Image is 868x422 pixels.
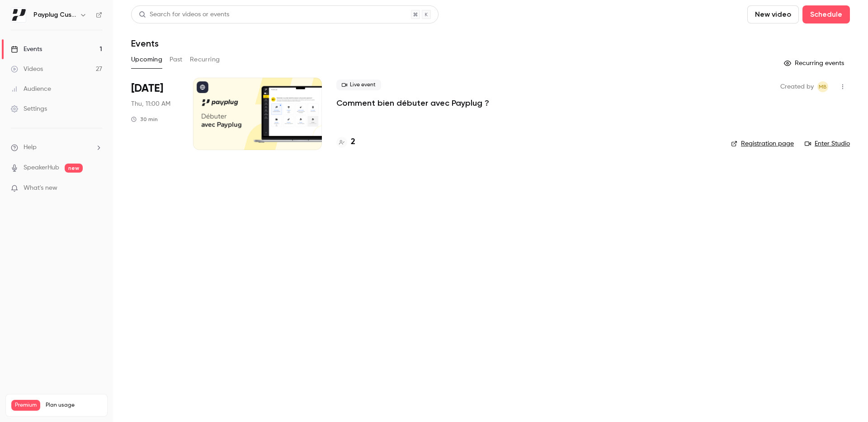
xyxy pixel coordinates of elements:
[336,80,381,90] span: Live event
[11,400,40,411] span: Premium
[731,139,794,148] a: Registration page
[351,136,355,148] h4: 2
[139,10,229,19] div: Search for videos or events
[336,136,355,148] a: 2
[747,5,799,23] button: New video
[91,184,102,192] iframe: Noticeable Trigger
[131,52,162,67] button: Upcoming
[131,38,159,49] h1: Events
[11,45,42,54] div: Events
[780,81,814,92] span: Created by
[11,104,47,113] div: Settings
[817,81,828,92] span: Marie Bruguera
[11,84,51,94] div: Audience
[131,78,179,150] div: Oct 16 Thu, 11:00 AM (Europe/Paris)
[802,5,850,23] button: Schedule
[170,52,183,67] button: Past
[336,98,489,108] a: Comment bien débuter avec Payplug ?
[46,402,102,409] span: Plan usage
[24,163,59,173] a: SpeakerHub
[780,56,850,70] button: Recurring events
[805,139,850,148] a: Enter Studio
[131,116,158,123] div: 30 min
[11,65,43,74] div: Videos
[190,52,220,67] button: Recurring
[11,8,26,22] img: Payplug Customer Success
[131,99,170,108] span: Thu, 11:00 AM
[33,10,76,19] h6: Payplug Customer Success
[131,81,163,96] span: [DATE]
[11,143,102,152] li: help-dropdown-opener
[819,81,827,92] span: MB
[65,164,83,173] span: new
[24,143,37,152] span: Help
[24,183,57,193] span: What's new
